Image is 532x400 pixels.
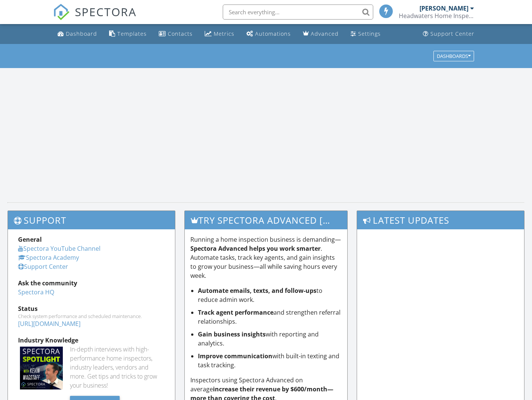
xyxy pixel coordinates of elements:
[53,10,137,26] a: SPECTORA
[255,30,291,37] div: Automations
[18,288,54,296] a: Spectora HQ
[18,304,165,313] div: Status
[198,308,342,326] li: and strengthen referral relationships.
[198,286,316,295] strong: Automate emails, texts, and follow-ups
[223,5,373,20] input: Search everything...
[420,27,477,41] a: Support Center
[420,5,468,12] div: [PERSON_NAME]
[433,51,474,61] button: Dashboards
[75,4,137,20] span: SPECTORA
[190,235,342,280] p: Running a home inspection business is demanding— . Automate tasks, track key agents, and gain ins...
[168,30,193,37] div: Contacts
[18,244,100,253] a: Spectora YouTube Channel
[8,211,175,229] h3: Support
[18,253,79,262] a: Spectora Academy
[70,345,165,390] div: In-depth interviews with high-performance home inspectors, industry leaders, vendors and more. Ge...
[311,30,339,37] div: Advanced
[198,308,274,317] strong: Track agent performance
[106,27,150,41] a: Templates
[198,286,342,304] li: to reduce admin work.
[185,211,347,229] h3: Try spectora advanced [DATE]
[66,30,97,37] div: Dashboard
[198,352,272,360] strong: Improve communication
[156,27,196,41] a: Contacts
[357,211,524,229] h3: Latest Updates
[18,262,68,271] a: Support Center
[214,30,234,37] div: Metrics
[198,330,342,348] li: with reporting and analytics.
[437,53,471,59] div: Dashboards
[348,27,384,41] a: Settings
[358,30,381,37] div: Settings
[18,336,165,345] div: Industry Knowledge
[53,4,70,20] img: The Best Home Inspection Software - Spectora
[18,235,42,244] strong: General
[399,12,474,20] div: Headwaters Home Inspections
[18,313,165,319] div: Check system performance and scheduled maintenance.
[430,30,474,37] div: Support Center
[190,244,321,253] strong: Spectora Advanced helps you work smarter
[117,30,147,37] div: Templates
[198,330,266,338] strong: Gain business insights
[20,347,63,389] img: Spectoraspolightmain
[18,279,165,288] div: Ask the community
[202,27,237,41] a: Metrics
[18,320,81,328] a: [URL][DOMAIN_NAME]
[55,27,100,41] a: Dashboard
[300,27,342,41] a: Advanced
[243,27,294,41] a: Automations (Basic)
[198,352,342,370] li: with built-in texting and task tracking.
